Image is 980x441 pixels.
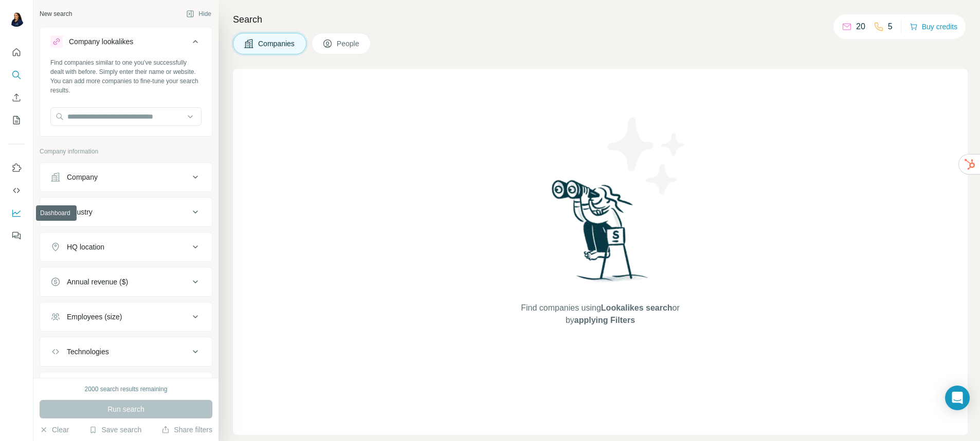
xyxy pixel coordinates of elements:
button: Company lookalikes [40,29,212,58]
button: Search [8,66,25,84]
div: New search [40,9,72,18]
button: Use Surfe on LinkedIn [8,159,25,177]
span: applying Filters [574,316,635,324]
button: Save search [89,425,141,435]
button: Hide [179,6,219,22]
button: Dashboard [8,204,25,222]
span: Find companies using or by [518,302,682,327]
div: Annual revenue ($) [67,277,128,287]
button: Feedback [8,226,25,245]
div: Technologies [67,347,109,357]
button: Employees (size) [40,304,212,329]
button: HQ location [40,235,212,259]
img: Surfe Illustration - Stars [601,110,693,202]
p: Company information [40,147,212,156]
img: Surfe Illustration - Woman searching with binoculars [547,177,654,292]
button: Clear [40,425,69,435]
button: Share filters [161,425,212,435]
span: People [337,39,360,49]
button: Buy credits [910,20,957,34]
p: 20 [856,21,865,33]
div: Company lookalikes [69,36,133,47]
button: Quick start [8,43,25,62]
div: Open Intercom Messenger [945,386,970,410]
div: Employees (size) [67,312,122,322]
button: Enrich CSV [8,88,25,107]
div: 2000 search results remaining [85,385,168,394]
img: Avatar [8,10,25,27]
button: Company [40,165,212,189]
button: My lists [8,111,25,129]
span: Companies [258,39,296,49]
p: 5 [888,21,893,33]
div: Industry [67,207,93,217]
button: Industry [40,200,212,224]
button: Technologies [40,339,212,364]
div: Company [67,172,98,182]
button: Keywords [40,374,212,399]
div: Find companies similar to one you've successfully dealt with before. Simply enter their name or w... [50,58,202,95]
div: HQ location [67,242,104,252]
h4: Search [233,12,968,27]
button: Annual revenue ($) [40,270,212,294]
button: Use Surfe API [8,181,25,200]
span: Lookalikes search [601,303,673,312]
